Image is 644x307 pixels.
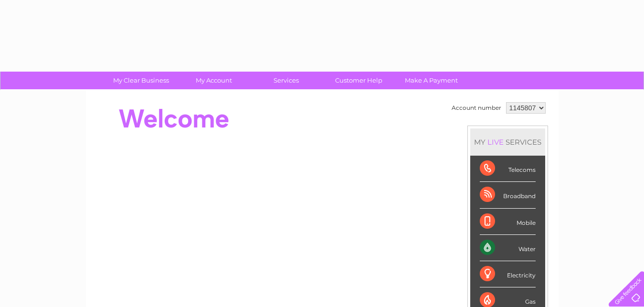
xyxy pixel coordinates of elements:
td: Account number [449,100,504,116]
div: LIVE [486,138,506,147]
div: MY SERVICES [470,128,545,156]
div: Water [480,235,536,261]
div: Mobile [480,209,536,235]
a: My Account [174,72,253,89]
a: Customer Help [319,72,398,89]
div: Broadband [480,182,536,208]
div: Telecoms [480,156,536,182]
a: Services [247,72,326,89]
div: Electricity [480,261,536,287]
a: Make A Payment [392,72,471,89]
a: My Clear Business [102,72,180,89]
